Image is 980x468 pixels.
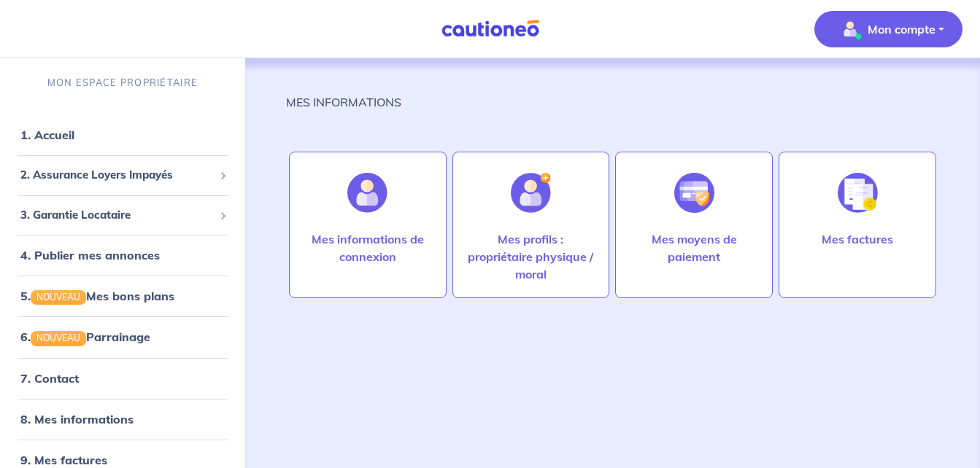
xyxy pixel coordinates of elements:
[20,248,160,262] a: 4. Publier mes annonces
[20,371,79,386] a: 7. Contact
[20,289,174,303] a: 5.NOUVEAUMes bons plans
[286,93,401,111] p: MES INFORMATIONS
[20,207,214,224] span: 3. Garantie Locataire
[6,322,239,351] div: 6.NOUVEAUParrainage
[674,173,714,213] img: illu_credit_card_no_anim.svg
[20,453,107,467] a: 9. Mes factures
[304,230,431,265] p: Mes informations de connexion
[6,161,239,190] div: 2. Assurance Loyers Impayés
[822,230,893,248] p: Mes factures
[868,20,935,38] p: Mon compte
[6,201,239,230] div: 3. Garantie Locataire
[6,405,239,434] div: 8. Mes informations
[20,412,134,426] a: 8. Mes informations
[436,20,545,38] img: Cautioneo
[6,281,239,311] div: 5.NOUVEAUMes bons plans
[347,173,387,213] img: illu_account.svg
[6,241,239,270] div: 4. Publier mes annonces
[20,128,74,142] a: 1. Accueil
[6,364,239,393] div: 7. Contact
[47,76,198,90] p: MON ESPACE PROPRIÉTAIRE
[468,230,595,283] p: Mes profils : propriétaire physique / moral
[511,173,551,213] img: illu_account_add.svg
[630,230,757,265] p: Mes moyens de paiement
[814,11,962,47] button: illu_account_valid_menu.svgMon compte
[838,173,878,213] img: illu_invoice.svg
[838,17,862,41] img: illu_account_valid_menu.svg
[20,167,214,184] span: 2. Assurance Loyers Impayés
[20,329,150,344] a: 6.NOUVEAUParrainage
[6,120,239,149] div: 1. Accueil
